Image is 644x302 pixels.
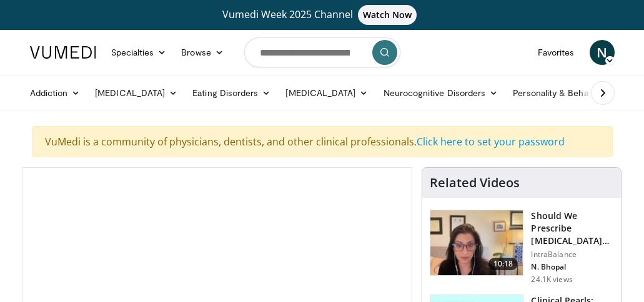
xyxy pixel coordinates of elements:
a: Favorites [530,40,582,65]
a: Eating Disorders [185,80,278,105]
p: IntraBalance [531,250,613,260]
a: [MEDICAL_DATA] [87,80,185,105]
a: 10:18 Should We Prescribe [MEDICAL_DATA] for Sleep? IntraBalance N. Bhopal 24.1K views [430,210,613,285]
a: Specialties [104,40,174,65]
h3: Should We Prescribe [MEDICAL_DATA] for Sleep? [531,210,613,247]
img: f7087805-6d6d-4f4e-b7c8-917543aa9d8d.150x105_q85_crop-smart_upscale.jpg [430,210,523,275]
p: 24.1K views [531,275,572,285]
a: Browse [174,40,231,65]
p: N. Bhopal [531,262,613,272]
a: Addiction [22,80,88,105]
a: N [590,40,615,65]
img: VuMedi Logo [30,46,96,59]
span: Watch Now [358,5,417,25]
a: [MEDICAL_DATA] [278,80,375,105]
span: 10:18 [488,258,518,270]
input: Search topics, interventions [244,37,400,67]
a: Click here to set your password [417,135,565,149]
h4: Related Videos [430,175,520,190]
div: VuMedi is a community of physicians, dentists, and other clinical professionals. [32,126,613,157]
a: Neurocognitive Disorders [376,80,506,105]
a: Vumedi Week 2025 ChannelWatch Now [22,5,622,25]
